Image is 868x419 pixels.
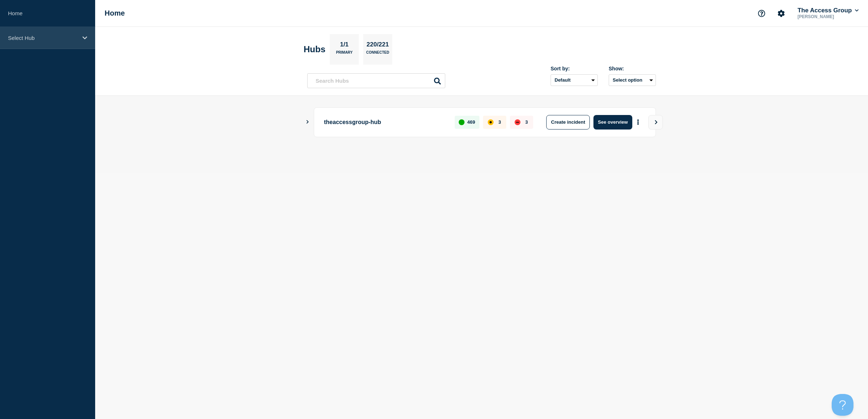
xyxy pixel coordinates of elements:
p: Connected [366,50,389,58]
p: 220/221 [364,41,392,50]
button: Create incident [546,115,590,130]
div: up [459,119,465,125]
h2: Hubs [304,44,325,54]
select: Sort by [551,74,598,86]
p: [PERSON_NAME] [796,14,860,19]
div: Show: [609,66,656,71]
div: down [515,119,520,125]
p: theaccessgroup-hub [324,115,446,130]
button: The Access Group [796,7,860,14]
div: affected [488,119,494,125]
button: Support [754,6,769,21]
div: Sort by: [551,66,598,71]
p: 469 [467,119,475,125]
button: Account settings [774,6,789,21]
button: View [648,115,663,130]
input: Search Hubs [307,73,445,88]
p: Select Hub [8,35,78,41]
p: 1/1 [337,41,352,50]
button: See overview [593,115,632,130]
iframe: Help Scout Beacon - Open [832,394,853,416]
button: More actions [633,115,643,129]
button: Select option [609,74,656,86]
h1: Home [105,9,125,17]
p: 3 [498,119,501,125]
p: Primary [336,50,353,58]
button: Show Connected Hubs [306,119,309,125]
p: 3 [525,119,528,125]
